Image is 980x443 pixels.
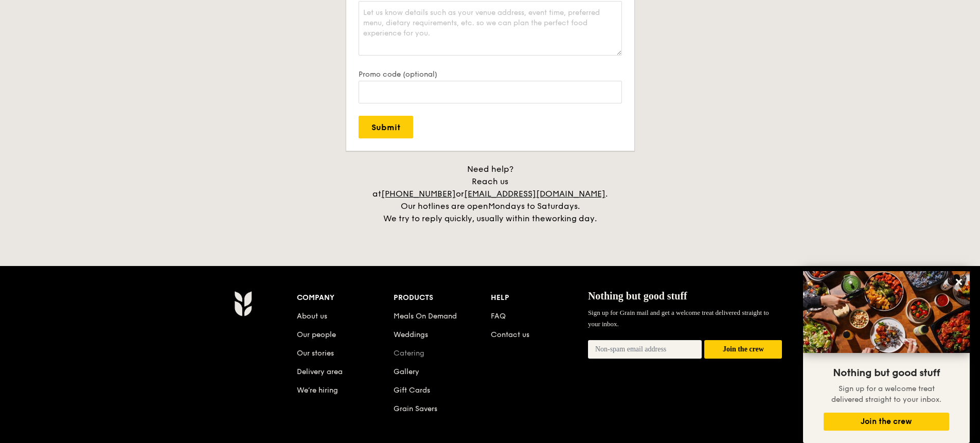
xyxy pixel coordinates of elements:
span: Nothing but good stuff [588,290,687,302]
a: [EMAIL_ADDRESS][DOMAIN_NAME] [464,189,605,199]
textarea: Let us know details such as your venue address, event time, preferred menu, dietary requirements,... [359,1,622,56]
a: Grain Savers [394,404,437,413]
a: Contact us [491,330,529,339]
button: Join the crew [824,413,949,431]
div: Products [394,291,491,305]
div: Company [297,291,394,305]
input: Non-spam email address [588,340,702,359]
a: Meals On Demand [394,312,457,321]
a: Gift Cards [394,386,430,395]
a: Catering [394,349,424,358]
label: Promo code (optional) [359,70,622,79]
span: working day. [545,214,597,223]
img: AYc88T3wAAAABJRU5ErkJggg== [234,291,252,316]
button: Join the crew [704,340,782,359]
a: We’re hiring [297,386,338,395]
div: Help [491,291,588,305]
a: About us [297,312,327,321]
span: Sign up for a welcome treat delivered straight to your inbox. [831,384,941,404]
input: Submit [359,116,413,138]
a: Gallery [394,367,419,376]
span: Sign up for Grain mail and get a welcome treat delivered straight to your inbox. [588,309,769,328]
a: [PHONE_NUMBER] [381,189,456,199]
a: Our people [297,330,336,339]
a: Our stories [297,349,334,358]
span: Mondays to Saturdays. [488,201,580,211]
div: Need help? Reach us at or . Our hotlines are open We try to reply quickly, usually within the [362,163,619,225]
span: Nothing but good stuff [833,367,940,379]
a: Delivery area [297,367,343,376]
img: DSC07876-Edit02-Large.jpeg [803,271,970,353]
a: FAQ [491,312,506,321]
button: Close [951,274,967,290]
a: Weddings [394,330,428,339]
